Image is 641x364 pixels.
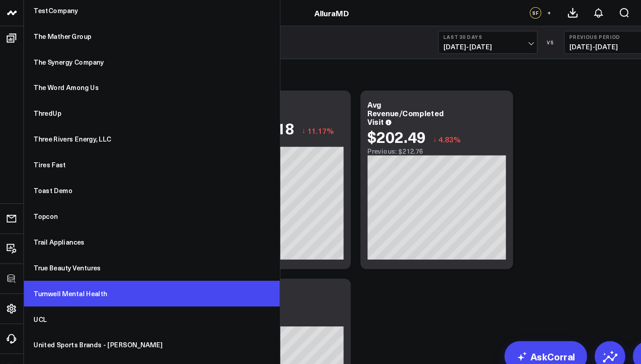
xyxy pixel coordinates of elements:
span: [DATE] - [DATE] [540,41,625,48]
div: Avg Revenue/Completed Visit [349,94,421,120]
a: AskCorral [479,324,557,353]
div: VS [515,38,531,43]
b: Last 30 Days [421,33,505,38]
span: 11.17% [292,119,317,129]
a: The Mather Group [23,22,265,47]
button: + [516,7,527,18]
a: Three Rivers Energy, LLC [23,120,265,144]
a: Uptown Cheapskate [23,340,265,364]
a: The Word Among Us [23,71,265,95]
span: 4.83% [416,127,437,137]
a: Tires Fast [23,144,265,169]
a: Turnwell Mental Health [23,266,265,291]
a: True Beauty Ventures [23,242,265,266]
a: AlluraMD [299,7,331,17]
a: UCL [23,291,265,315]
a: Trail Appliances [23,217,265,242]
a: Toast Demo [23,169,265,193]
div: $202.49 [349,122,404,138]
a: The Synergy Company [23,47,265,71]
button: Previous Period[DATE]-[DATE] [535,29,630,51]
span: ↓ [286,118,290,130]
span: + [520,9,524,15]
div: Previous: $212.76 [349,140,480,147]
button: Last 30 Days[DATE]-[DATE] [416,29,510,51]
a: Topcon [23,193,265,217]
span: [DATE] - [DATE] [421,41,505,48]
a: ThredUp [23,95,265,120]
a: United Sports Brands - [PERSON_NAME] [23,315,265,340]
span: ↓ [411,126,414,138]
b: Previous Period [540,33,625,38]
div: SF [503,7,514,18]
